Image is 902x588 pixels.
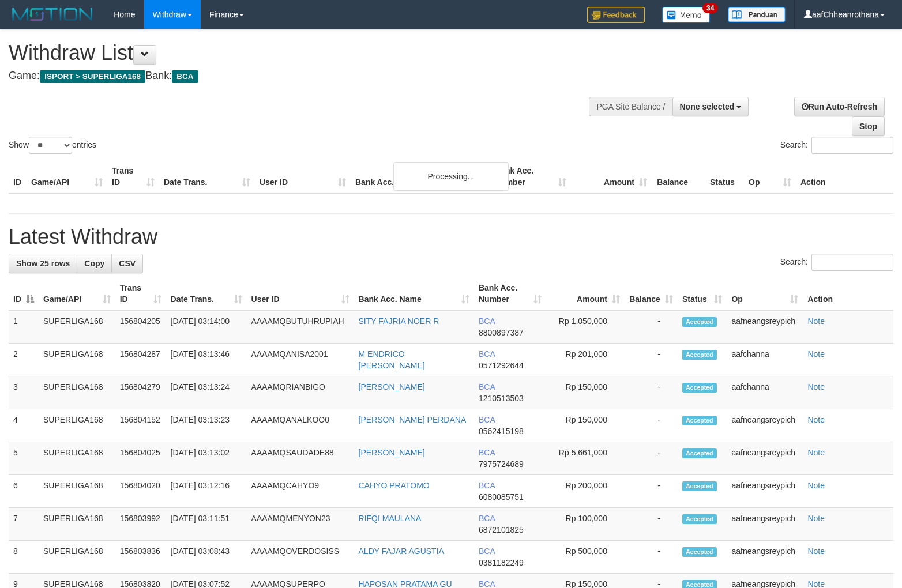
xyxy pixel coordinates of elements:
a: SITY FAJRIA NOER R [359,316,439,326]
th: Bank Acc. Number [490,160,571,193]
td: [DATE] 03:13:24 [166,376,247,409]
span: 34 [702,3,718,13]
span: BCA [479,316,495,326]
td: 156804205 [115,310,166,344]
td: 156804020 [115,475,166,508]
td: Rp 150,000 [546,409,625,442]
th: Op [744,160,796,193]
td: AAAAMQANISA2001 [247,344,354,376]
th: Amount: activate to sort column ascending [546,277,625,310]
th: Op: activate to sort column ascending [727,277,803,310]
td: SUPERLIGA168 [39,376,115,409]
td: aafchanna [727,344,803,376]
td: Rp 150,000 [546,376,625,409]
label: Search: [780,254,893,271]
th: Balance [652,160,705,193]
td: - [625,310,678,344]
span: BCA [479,415,495,424]
td: - [625,442,678,475]
th: Status [705,160,744,193]
a: CSV [111,254,143,273]
span: Accepted [682,481,717,491]
span: BCA [172,70,198,83]
td: - [625,541,678,574]
td: SUPERLIGA168 [39,310,115,344]
th: Status: activate to sort column ascending [678,277,727,310]
span: Copy [84,259,104,268]
a: Note [807,448,825,457]
span: Copy 0562415198 to clipboard [479,427,524,436]
td: Rp 500,000 [546,541,625,574]
th: Date Trans.: activate to sort column ascending [166,277,247,310]
span: None selected [680,102,735,111]
span: BCA [479,514,495,523]
th: ID [9,160,27,193]
a: Note [807,316,825,326]
td: SUPERLIGA168 [39,475,115,508]
span: Accepted [682,514,717,524]
td: - [625,344,678,376]
th: User ID: activate to sort column ascending [247,277,354,310]
span: Accepted [682,383,717,393]
img: MOTION_logo.png [9,6,96,23]
td: [DATE] 03:13:23 [166,409,247,442]
td: Rp 5,661,000 [546,442,625,475]
td: 156803992 [115,508,166,541]
a: Note [807,514,825,523]
td: 5 [9,442,39,475]
td: 6 [9,475,39,508]
span: BCA [479,448,495,457]
th: Date Trans. [159,160,255,193]
td: Rp 100,000 [546,508,625,541]
span: Copy 6080085751 to clipboard [479,492,524,502]
span: ISPORT > SUPERLIGA168 [40,70,145,83]
a: CAHYO PRATOMO [359,481,430,490]
td: AAAAMQOVERDOSISS [247,541,354,574]
td: - [625,508,678,541]
th: Amount [571,160,652,193]
td: - [625,376,678,409]
a: ALDY FAJAR AGUSTIA [359,546,444,556]
td: AAAAMQRIANBIGO [247,376,354,409]
td: 3 [9,376,39,409]
img: Feedback.jpg [587,7,645,23]
a: RIFQI MAULANA [359,514,422,523]
td: SUPERLIGA168 [39,508,115,541]
h4: Game: Bank: [9,70,590,82]
div: Processing... [393,162,509,191]
span: Accepted [682,350,717,360]
label: Search: [780,137,893,154]
td: AAAAMQSAUDADE88 [247,442,354,475]
td: Rp 1,050,000 [546,310,625,344]
a: [PERSON_NAME] PERDANA [359,415,467,424]
td: - [625,409,678,442]
button: None selected [672,97,749,116]
td: aafneangsreypich [727,508,803,541]
a: Stop [852,116,885,136]
a: Show 25 rows [9,254,77,273]
td: [DATE] 03:13:02 [166,442,247,475]
td: Rp 201,000 [546,344,625,376]
th: Action [803,277,893,310]
td: 156804025 [115,442,166,475]
td: 156803836 [115,541,166,574]
th: Trans ID [107,160,159,193]
td: Rp 200,000 [546,475,625,508]
span: Copy 0571292644 to clipboard [479,361,524,370]
span: Copy 0381182249 to clipboard [479,558,524,567]
td: [DATE] 03:13:46 [166,344,247,376]
th: Bank Acc. Number: activate to sort column ascending [474,277,546,310]
a: Note [807,415,825,424]
td: [DATE] 03:11:51 [166,508,247,541]
td: aafneangsreypich [727,442,803,475]
td: 7 [9,508,39,541]
label: Show entries [9,137,96,154]
img: panduan.png [728,7,786,22]
a: M ENDRICO [PERSON_NAME] [359,349,425,370]
input: Search: [811,254,893,271]
img: Button%20Memo.svg [662,7,711,23]
td: 8 [9,541,39,574]
span: Accepted [682,547,717,557]
td: [DATE] 03:12:16 [166,475,247,508]
td: aafneangsreypich [727,475,803,508]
